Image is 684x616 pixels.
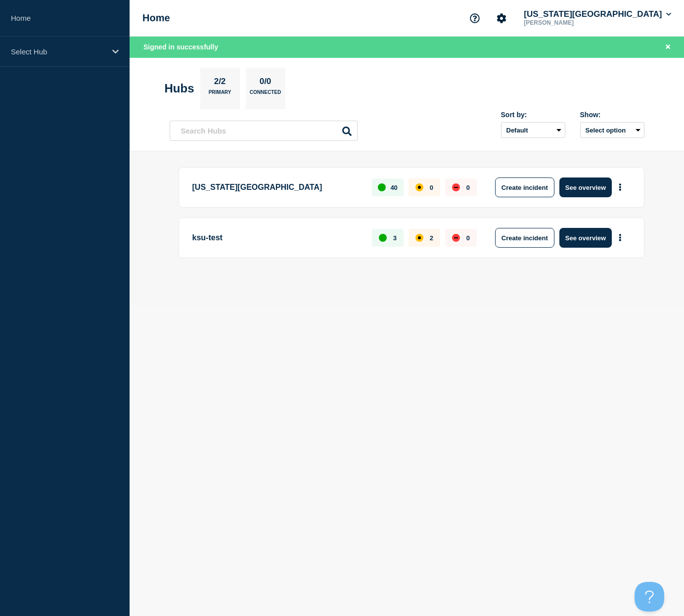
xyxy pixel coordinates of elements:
[430,234,433,242] p: 2
[170,121,358,141] input: Search Hubs
[466,184,470,191] p: 0
[491,8,512,29] button: Account settings
[522,19,625,26] p: [PERSON_NAME]
[466,234,470,242] p: 0
[11,47,106,56] p: Select Hub
[430,184,433,191] p: 0
[580,111,644,119] div: Show:
[210,77,229,89] p: 2/2
[559,228,612,248] button: See overview
[192,228,361,248] p: ksu-test
[464,8,485,29] button: Support
[415,234,423,242] div: affected
[379,234,387,242] div: up
[495,177,554,197] button: Create incident
[559,177,612,197] button: See overview
[192,177,361,197] p: [US_STATE][GEOGRAPHIC_DATA]
[378,183,386,191] div: up
[390,184,397,191] p: 40
[495,228,554,248] button: Create incident
[614,178,627,197] button: More actions
[256,77,275,89] p: 0/0
[501,111,565,119] div: Sort by:
[452,234,460,242] div: down
[393,234,397,242] p: 3
[250,89,281,100] p: Connected
[452,183,460,191] div: down
[580,122,644,138] button: Select option
[165,82,194,95] h2: Hubs
[415,183,423,191] div: affected
[142,12,170,24] h1: Home
[662,42,674,53] button: Close banner
[614,229,627,247] button: More actions
[501,122,565,138] select: Sort by
[522,9,673,19] button: [US_STATE][GEOGRAPHIC_DATA]
[209,89,231,100] p: Primary
[143,43,218,51] span: Signed in successfully
[635,582,664,612] iframe: Help Scout Beacon - Open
